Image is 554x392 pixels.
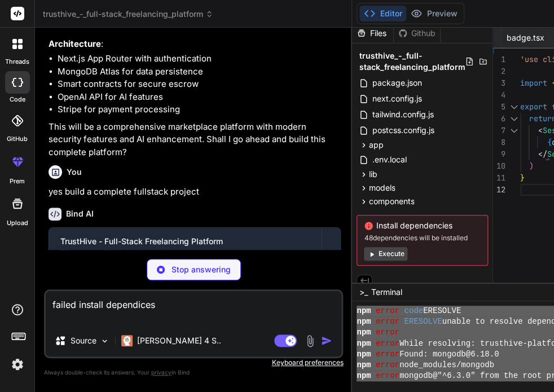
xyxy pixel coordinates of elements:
img: Claude 4 Sonnet [121,335,133,346]
div: 10 [493,160,505,172]
label: Upload [7,218,28,228]
span: npm [357,349,371,360]
span: models [368,182,395,193]
textarea: failed install dependices [46,291,341,325]
span: </ [538,149,547,159]
span: components [368,196,414,207]
button: Execute [364,247,407,261]
img: attachment [304,334,316,347]
div: 11 [493,172,505,184]
span: tailwind.config.js [371,108,434,121]
div: 12 [493,184,505,196]
span: trusthive_-_full-stack_freelancing_platform [359,50,465,73]
span: error [376,349,399,360]
span: import [520,78,547,88]
span: error [376,360,399,371]
span: ERESOLVE [404,316,442,327]
span: Found: mongodb@6.18.0 [399,349,499,360]
img: settings [8,355,27,374]
p: Stop answering [172,264,231,275]
label: GitHub [7,134,28,144]
span: < [538,125,543,135]
span: ERESOLVE [423,306,461,316]
span: next.config.js [371,92,423,105]
div: 2 [493,65,505,77]
label: prem [10,177,25,186]
img: Pick Models [100,336,109,346]
span: code [404,306,423,316]
li: OpenAI API for AI features [58,91,341,104]
span: error [376,306,399,316]
div: Click to collapse the range. [507,101,521,113]
p: Keyboard preferences [44,358,343,367]
label: code [10,95,25,104]
span: error [376,327,399,338]
div: 9 [493,148,505,160]
span: 48 dependencies will be installed [364,234,481,243]
span: privacy [151,369,172,376]
div: Click to collapse the range. [507,125,521,136]
span: npm [357,327,371,338]
span: package.json [371,76,423,90]
span: { [547,137,552,147]
div: TrustHive - Full-Stack Freelancing Platform [60,236,310,247]
div: 6 [493,113,505,125]
label: threads [5,57,29,67]
div: 7 [493,125,505,136]
div: Files [352,28,393,39]
p: [PERSON_NAME] 4 S.. [137,335,221,346]
p: Always double-check its answers. Your in Bind [44,367,343,378]
li: Smart contracts for secure escrow [58,78,341,91]
span: >_ [359,287,367,298]
span: Install dependencies [364,220,481,231]
p: yes build a complete fullstack project [49,186,341,199]
span: error [376,338,399,349]
div: Click to collapse the range. [507,113,521,125]
span: npm [357,338,371,349]
button: TrustHive - Full-Stack Freelancing PlatformClick to open Workbench [49,228,322,265]
div: 1 [493,54,505,65]
div: 8 [493,136,505,148]
span: node_modules/mongodb [399,360,494,371]
div: 5 [493,101,505,113]
span: lib [368,169,377,180]
span: ) [529,161,534,171]
span: error [376,316,399,327]
button: Preview [406,6,461,21]
span: Terminal [371,287,402,298]
span: postcss.config.js [371,124,435,137]
p: : [49,38,341,51]
span: app [368,139,383,151]
span: npm [357,306,371,316]
div: 3 [493,77,505,89]
span: npm [357,360,371,371]
p: This will be a comprehensive marketplace platform with modern security features and AI enhancemen... [49,121,341,159]
button: Editor [359,6,406,21]
span: .env.local [371,153,407,166]
span: } [520,173,525,183]
img: icon [321,335,332,346]
li: MongoDB Atlas for data persistence [58,65,341,78]
div: 4 [493,89,505,101]
span: npm [357,371,371,381]
li: Stripe for payment processing [58,103,341,116]
span: trusthive_-_full-stack_freelancing_platform [43,8,213,20]
h6: Bind AI [66,208,94,219]
span: error [376,371,399,381]
span: badge.tsx [506,32,544,43]
p: Source [71,335,96,346]
span: npm [357,316,371,327]
div: Github [394,28,440,39]
h6: You [67,166,82,178]
li: Next.js App Router with authentication [58,52,341,65]
strong: Architecture [49,38,101,49]
span: export [520,102,547,112]
div: Click to open Workbench [60,248,310,257]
